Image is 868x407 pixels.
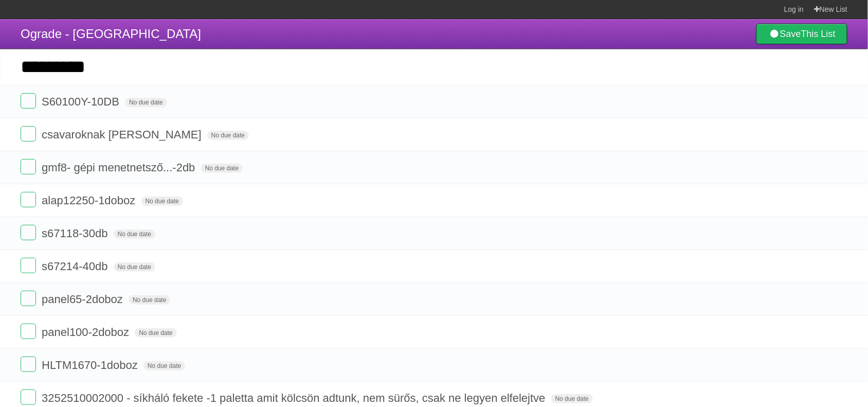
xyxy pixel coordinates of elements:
[143,361,185,370] span: No due date
[125,98,167,107] span: No due date
[21,390,36,405] label: Done
[801,29,836,39] b: This List
[21,192,36,207] label: Done
[42,326,132,339] span: panel100-2doboz
[42,227,110,240] span: s67118-30db
[42,293,125,306] span: panel65-2doboz
[551,394,593,403] span: No due date
[141,197,183,206] span: No due date
[42,359,140,371] span: HLTM1670-1doboz
[21,291,36,306] label: Done
[114,262,155,272] span: No due date
[21,324,36,339] label: Done
[21,357,36,372] label: Done
[42,95,122,108] span: S60100Y-10DB
[42,260,110,273] span: s67214-40db
[42,194,138,207] span: alap12250-1doboz
[21,159,36,174] label: Done
[129,295,170,305] span: No due date
[42,128,204,141] span: csavaroknak [PERSON_NAME]
[21,258,36,273] label: Done
[21,225,36,240] label: Done
[114,229,155,239] span: No due date
[42,161,197,174] span: gmf8- gépi menetnetsző...-2db
[21,126,36,141] label: Done
[201,164,243,173] span: No due date
[42,392,548,404] span: 3252510002000 - síkháló fekete -1 paletta amit kölcsön adtunk, nem sürős, csak ne legyen elfelejtve
[21,93,36,109] label: Done
[207,131,249,140] span: No due date
[756,24,847,44] a: SaveThis List
[135,328,176,338] span: No due date
[21,27,201,41] span: Ograde - [GEOGRAPHIC_DATA]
